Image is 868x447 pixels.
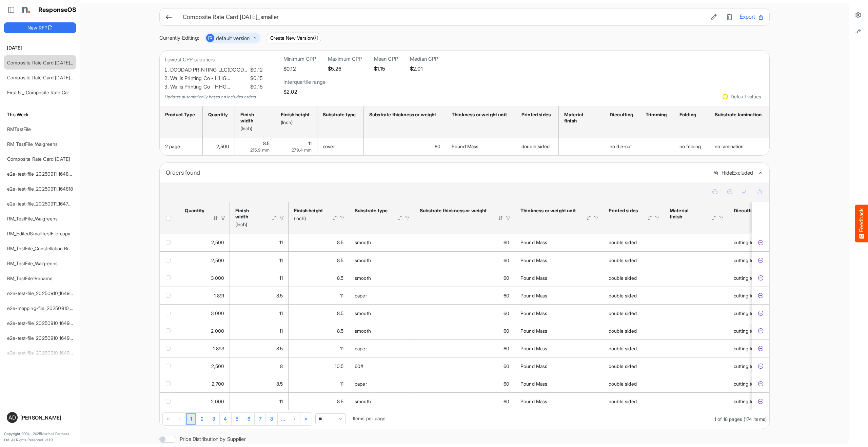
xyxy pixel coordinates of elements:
[603,392,664,410] td: double sided is template cell Column Header httpsnorthellcomontologiesmapping-rulesmanufacturingh...
[414,339,515,357] td: 60 is template cell Column Header httpsnorthellcomontologiesmapping-rulesmaterialhasmaterialthick...
[230,251,289,269] td: 11 is template cell Column Header httpsnorthellcomontologiesmapping-rulesmeasurementhasfinishsize...
[328,66,362,72] h5: $5.26
[289,322,349,339] td: 8.5 is template cell Column Header httpsnorthellcomontologiesmapping-rulesmeasurementhasfinishsiz...
[855,205,868,242] button: Feedback
[664,269,728,287] td: is template cell Column Header httpsnorthellcomontologiesmapping-rulesmanufacturinghassubstratefi...
[715,112,762,118] div: Substrate lamination
[179,304,230,322] td: 3000 is template cell Column Header httpsnorthellcomontologiesmapping-rulesorderhasquantity
[731,94,761,99] div: Default values
[504,257,509,263] span: 60
[414,322,515,339] td: 60 is template cell Column Header httpsnorthellcomontologiesmapping-rulesmaterialhasmaterialthick...
[505,215,511,221] div: Filter Icon
[679,143,701,149] span: no folding
[355,293,367,298] span: paper
[315,413,346,424] span: Pagerdropdown
[317,138,364,155] td: cover is template cell Column Header httpsnorthellcomontologiesmapping-rulesmaterialhassubstratem...
[374,56,398,62] h6: Mean CPP
[160,392,179,410] td: checkbox
[4,111,76,118] h6: This Week
[609,239,637,245] span: double sided
[521,143,550,149] span: double sided
[216,143,229,149] span: 2,500
[355,346,367,351] span: paper
[355,310,371,316] span: smooth
[515,251,603,269] td: Pound Mass is template cell Column Header httpsnorthellcomontologiesmapping-rulesmaterialhasmater...
[7,275,53,281] a: RM_TestFile1Rename
[603,304,664,322] td: double sided is template cell Column Header httpsnorthellcomontologiesmapping-rulesmanufacturingh...
[213,346,224,351] span: 1,893
[752,304,771,322] td: 6ff75119-e455-41b1-8875-fd1aa7d55b43 is template cell Column Header
[4,22,76,33] button: New RFP
[603,287,664,304] td: double sided is template cell Column Header httpsnorthellcomontologiesmapping-rulesmanufacturingh...
[235,221,262,228] div: (Inch)
[220,413,232,425] a: Page 4 of 18 Pages
[4,44,76,52] h6: [DATE]
[278,413,289,425] a: Go to next pager
[283,89,325,95] h5: $2.02
[734,328,764,334] span: cutting to size
[609,257,637,263] span: double sided
[179,375,230,392] td: 2700 is template cell Column Header httpsnorthellcomontologiesmapping-rulesorderhasquantity
[349,269,414,287] td: smooth is template cell Column Header httpsnorthellcomontologiesmapping-rulesmaterialhassubstrate...
[752,357,771,375] td: 0f71e3d3-e8ef-456d-91dc-c4433baf4edf is template cell Column Header
[757,257,764,264] button: Exclude
[664,375,728,392] td: is template cell Column Header httpsnorthellcomontologiesmapping-rulesmanufacturinghassubstratefi...
[734,275,764,281] span: cutting to size
[301,413,312,425] div: Go to last page
[7,90,88,95] a: First 5 _ Composite Rate Card [DATE]
[179,392,230,410] td: 2000 is template cell Column Header httpsnorthellcomontologiesmapping-rulesorderhasquantity
[515,322,603,339] td: Pound Mass is template cell Column Header httpsnorthellcomontologiesmapping-rulesmaterialhasmater...
[355,239,371,245] span: smooth
[520,208,577,214] div: Thickness or weight unit
[414,269,515,287] td: 60 is template cell Column Header httpsnorthellcomontologiesmapping-rulesmaterialhasmaterialthick...
[243,413,255,425] a: Page 6 of 18 Pages
[593,215,599,221] div: Filter Icon
[757,381,764,387] button: Exclude
[7,171,74,177] a: e2e-test-file_20250911_164826
[174,413,186,425] div: Go to previous page
[414,287,515,304] td: 60 is template cell Column Header httpsnorthellcomontologiesmapping-rulesmaterialhasmaterialthick...
[414,357,515,375] td: 60 is template cell Column Header httpsnorthellcomontologiesmapping-rulesmaterialhasmaterialthick...
[664,304,728,322] td: is template cell Column Header httpsnorthellcomontologiesmapping-rulesmanufacturinghassubstratefi...
[211,275,224,281] span: 3,000
[728,375,783,392] td: cutting to size is template cell Column Header httpsnorthellcomontologiesmapping-rulesmanufacturi...
[220,215,226,221] div: Filter Icon
[664,357,728,375] td: is template cell Column Header httpsnorthellcomontologiesmapping-rulesmanufacturinghassubstratefi...
[520,257,548,263] span: Pound Mass
[160,322,179,339] td: checkbox
[728,269,783,287] td: cutting to size is template cell Column Header httpsnorthellcomontologiesmapping-rulesmanufacturi...
[515,304,603,322] td: Pound Mass is template cell Column Header httpsnorthellcomontologiesmapping-rulesmaterialhasmater...
[160,357,179,375] td: checkbox
[281,112,310,118] div: Finish height
[752,234,771,251] td: c76551a0-566c-4adf-a447-e6c994da2314 is template cell Column Header
[240,125,268,132] div: (Inch)
[230,375,289,392] td: 8.5 is template cell Column Header httpsnorthellcomontologiesmapping-rulesmeasurementhasfinishsiz...
[230,322,289,339] td: 11 is template cell Column Header httpsnorthellcomontologiesmapping-rulesmeasurementhasfinishsize...
[263,140,270,146] span: 8.5
[289,339,349,357] td: 11 is template cell Column Header httpsnorthellcomontologiesmapping-rulesmeasurementhasfinishsize...
[709,13,719,21] button: Edit
[609,293,637,298] span: double sided
[235,208,262,220] div: Finish width
[640,138,674,155] td: is template cell Column Header httpsnorthellcomontologiesmapping-rulesmanufacturinghastrimmingtype
[414,304,515,322] td: 60 is template cell Column Header httpsnorthellcomontologiesmapping-rulesmaterialhasmaterialthick...
[185,208,204,214] div: Quantity
[405,215,411,221] div: Filter Icon
[355,328,371,334] span: smooth
[230,357,289,375] td: 8 is template cell Column Header httpsnorthellcomontologiesmapping-rulesmeasurementhasfinishsizew...
[250,147,270,153] span: 215.9 mm
[349,287,414,304] td: paper is template cell Column Header httpsnorthellcomontologiesmapping-rulesmaterialhassubstratem...
[664,392,728,410] td: is template cell Column Header httpsnorthellcomontologiesmapping-rulesmanufacturinghassubstratefi...
[515,234,603,251] td: Pound Mass is template cell Column Header httpsnorthellcomontologiesmapping-rulesmaterialhasmater...
[232,413,243,425] a: Page 5 of 18 Pages
[728,287,783,304] td: cutting to size is template cell Column Header httpsnorthellcomontologiesmapping-rulesmanufacturi...
[604,138,640,155] td: no die-cut is template cell Column Header httpsnorthellcomontologiesmapping-rulesmanufacturinghas...
[520,239,548,245] span: Pound Mass
[289,287,349,304] td: 11 is template cell Column Header httpsnorthellcomontologiesmapping-rulesmeasurementhasfinishsize...
[289,269,349,287] td: 8.5 is template cell Column Header httpsnorthellcomontologiesmapping-rulesmeasurementhasfinishsiz...
[170,74,263,83] li: Wallis Printing Co - HHG…
[515,357,603,375] td: Pound Mass is template cell Column Header httpsnorthellcomontologiesmapping-rulesmaterialhasmater...
[279,275,283,281] span: 11
[281,119,310,125] div: (Inch)
[179,269,230,287] td: 3000 is template cell Column Header httpsnorthellcomontologiesmapping-rulesorderhasquantity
